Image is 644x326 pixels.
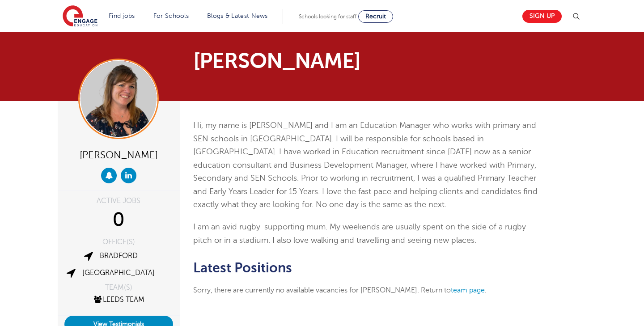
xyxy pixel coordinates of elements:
[522,10,562,23] a: Sign up
[193,220,542,247] p: I am an avid rugby-supporting mum. My weekends are usually spent on the side of a rugby pitch or ...
[64,146,173,163] div: [PERSON_NAME]
[451,286,485,294] a: team page
[82,269,155,277] a: [GEOGRAPHIC_DATA]
[63,5,97,28] img: Engage Education
[93,296,144,304] a: Leeds Team
[109,13,135,19] a: Find jobs
[64,209,173,231] div: 0
[64,284,173,291] div: TEAM(S)
[207,13,268,19] a: Blogs & Latest News
[64,238,173,246] div: OFFICE(S)
[365,13,386,20] span: Recruit
[100,252,138,260] a: Bradford
[193,284,542,296] p: Sorry, there are currently no available vacancies for [PERSON_NAME]. Return to .
[193,50,406,72] h1: [PERSON_NAME]
[358,10,393,23] a: Recruit
[193,119,542,212] p: Hi, my name is [PERSON_NAME] and I am an Education Manager who works with primary and SEN schools...
[153,13,189,19] a: For Schools
[64,197,173,204] div: ACTIVE JOBS
[193,260,542,275] h2: Latest Positions
[299,13,356,20] span: Schools looking for staff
